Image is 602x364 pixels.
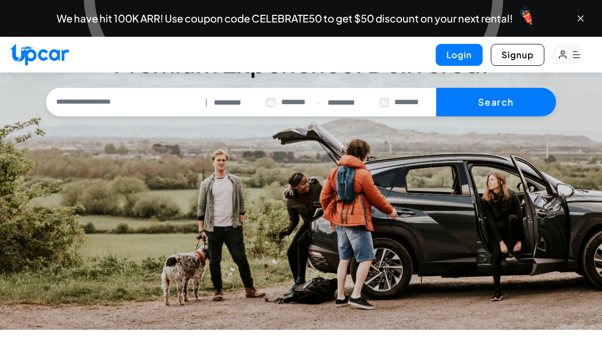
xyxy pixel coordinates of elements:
button: Close banner [575,13,586,23]
img: Upcar Logo [10,43,69,65]
span: — [315,96,321,108]
span: | [205,96,208,108]
button: Login [436,44,483,66]
button: Signup [491,44,544,66]
h3: Premium Experience. Delivered. [46,51,556,76]
span: We have hit 100K ARR! Use coupon code CELEBRATE50 to get $50 discount on your next rental! [57,13,513,23]
button: Search [436,88,556,116]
